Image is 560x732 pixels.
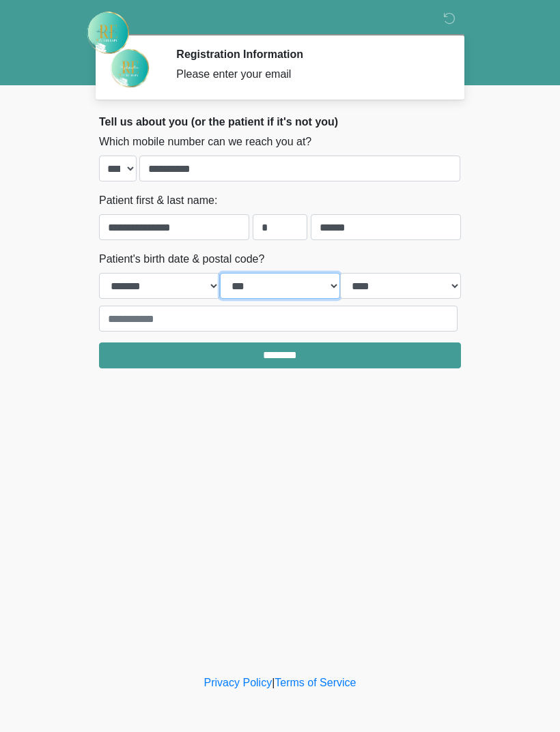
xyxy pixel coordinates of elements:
[85,10,130,55] img: Rehydrate Aesthetics & Wellness Logo
[99,115,461,128] h2: Tell us about you (or the patient if it's not you)
[272,677,275,688] a: |
[109,48,150,89] img: Agent Avatar
[99,251,264,267] label: Patient's birth date & postal code?
[99,134,311,150] label: Which mobile number can we reach you at?
[99,192,217,209] label: Patient first & last name:
[176,66,440,83] div: Please enter your email
[204,677,272,688] a: Privacy Policy
[275,677,356,688] a: Terms of Service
